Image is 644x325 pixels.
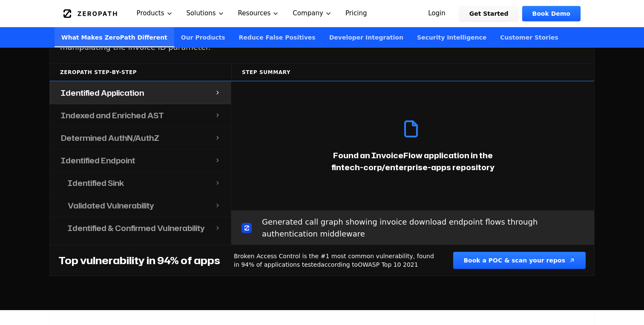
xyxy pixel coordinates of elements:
[522,6,581,21] a: Book Demo
[68,200,154,211] h4: Validated Vulnerability
[231,63,594,81] div: Step Summary
[61,87,144,99] h4: Identified Application
[453,252,586,269] button: Book a POC & scan your repos
[493,27,565,47] a: Customer Stories
[61,132,159,144] h4: Determined AuthN/AuthZ
[50,127,231,149] button: Determined AuthN/AuthZ
[358,261,418,268] a: OWASP Top 10 2021
[418,6,456,21] a: Login
[58,254,220,267] h4: Top vulnerability in 94% of apps
[410,27,493,47] a: Security Intelligence
[232,27,322,47] a: Reduce False Positives
[50,82,231,104] button: Identified Application
[231,211,594,245] div: Generated call graph showing invoice download endpoint flows through authentication middleware
[50,149,231,172] button: Identified Endpoint
[50,172,231,194] button: Identified Sink
[50,104,231,127] button: Indexed and Enriched AST
[61,154,135,166] h4: Identified Endpoint
[317,149,508,173] p: Found an InvoiceFlow application in the fintech-corp/enterprise-apps repository
[61,109,164,121] h4: Indexed and Enriched AST
[459,6,519,21] a: Get Started
[50,217,231,239] button: Identified & Confirmed Vulnerability
[50,63,231,81] div: ZeroPath Step-by-Step
[68,222,205,234] h4: Identified & Confirmed Vulnerability
[50,194,231,217] button: Validated Vulnerability
[174,27,232,47] a: Our Products
[68,177,124,189] h4: Identified Sink
[234,252,440,269] p: Broken Access Control is the #1 most common vulnerability, found in 94% of applications tested ac...
[322,27,410,47] a: Developer Integration
[55,27,174,47] a: What Makes ZeroPath Different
